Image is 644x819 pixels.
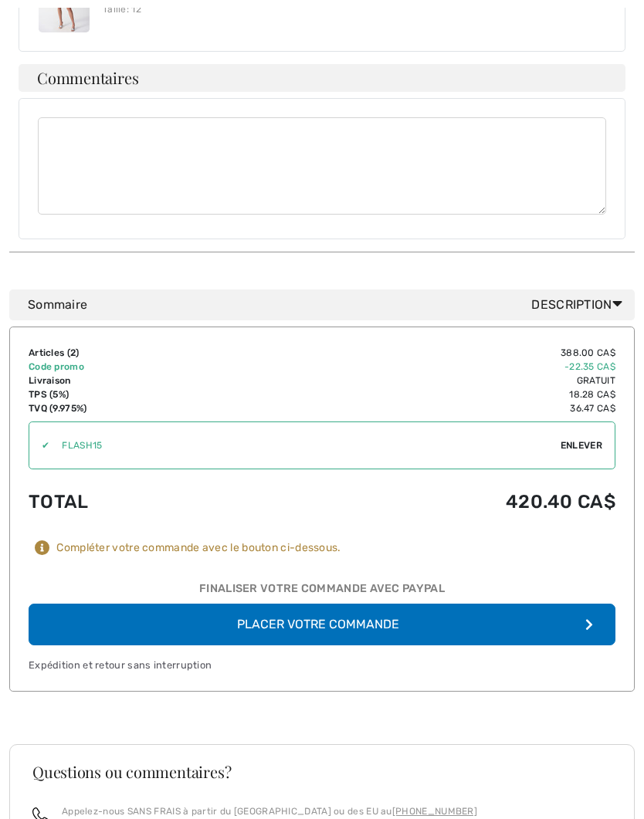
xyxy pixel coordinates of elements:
span: Enlever [561,438,602,452]
td: -22.35 CA$ [236,360,615,374]
td: 18.28 CA$ [236,388,615,401]
a: [PHONE_NUMBER] [392,806,477,817]
td: TPS (5%) [29,388,236,401]
td: TVQ (9.975%) [29,401,236,415]
div: Compléter votre commande avec le bouton ci-dessous. [56,541,341,555]
td: Code promo [29,360,236,374]
td: Gratuit [236,374,615,388]
td: Total [29,475,236,528]
div: ✔ [29,438,49,452]
h4: Commentaires [19,64,625,92]
div: Expédition et retour sans interruption [29,658,615,672]
span: Description [531,296,629,314]
button: Placer votre commande [29,604,615,645]
p: Appelez-nous SANS FRAIS à partir du [GEOGRAPHIC_DATA] ou des EU au [62,804,477,818]
input: Code promo [49,422,561,469]
span: 2 [70,347,76,358]
textarea: Commentaires [38,117,606,215]
td: 420.40 CA$ [236,475,615,528]
td: Articles ( ) [29,346,236,360]
div: Sommaire [28,296,629,314]
td: 36.47 CA$ [236,401,615,415]
td: Livraison [29,374,236,388]
div: Finaliser votre commande avec PayPal [29,580,615,604]
h3: Questions ou commentaires? [32,764,612,780]
td: 388.00 CA$ [236,346,615,360]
